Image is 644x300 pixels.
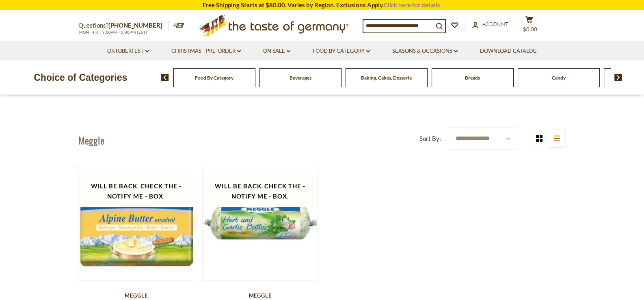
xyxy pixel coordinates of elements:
a: Candy [552,75,566,81]
div: Meggle [78,292,194,299]
img: Meggle [79,165,194,280]
label: Sort By: [419,134,441,144]
a: Breads [465,75,480,81]
a: Food By Category [313,47,370,56]
a: Oktoberfest [107,47,149,56]
a: Account [472,20,508,29]
a: Food By Category [195,75,233,81]
img: previous arrow [161,74,169,81]
a: Seasons & Occasions [392,47,458,56]
div: Meggle [202,292,318,299]
img: Meggle [203,165,318,280]
span: $0.00 [523,26,537,32]
a: Christmas - PRE-ORDER [171,47,241,56]
a: Baking, Cakes, Desserts [361,75,412,81]
img: next arrow [614,74,622,81]
span: MON - FRI, 9:00AM - 5:00PM (EST) [78,30,147,35]
a: Beverages [290,75,311,81]
button: $0.00 [517,16,541,36]
a: On Sale [263,47,290,56]
h1: Meggle [78,134,104,146]
a: Download Catalog [480,47,537,56]
a: Click here for details. [384,1,441,9]
a: [PHONE_NUMBER] [108,22,162,29]
p: Questions? [78,20,169,31]
span: Account [482,21,508,27]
